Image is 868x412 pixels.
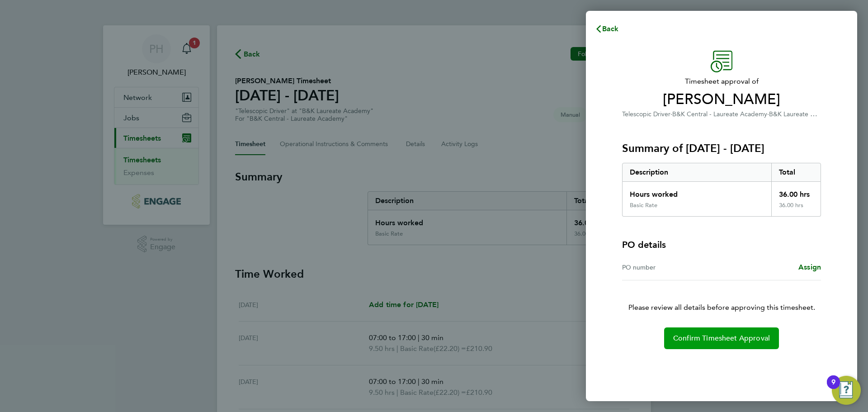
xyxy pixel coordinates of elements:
div: Total [771,163,821,181]
span: Confirm Timesheet Approval [673,334,770,343]
span: Back [602,24,619,33]
span: [PERSON_NAME] [622,90,821,109]
button: Open Resource Center, 9 new notifications [832,376,861,405]
div: 36.00 hrs [771,182,821,202]
div: 36.00 hrs [771,202,821,216]
span: Assign [798,263,821,271]
div: Description [623,163,771,181]
span: B&K Laureate Academy [769,109,837,118]
span: B&K Central - Laureate Academy [672,110,767,118]
div: Hours worked [623,182,771,202]
div: 9 [831,382,835,394]
span: Timesheet approval of [622,76,821,87]
button: Back [586,20,628,38]
h3: Summary of [DATE] - [DATE] [622,141,821,156]
div: PO number [622,262,722,273]
h4: PO details [622,238,666,251]
button: Confirm Timesheet Approval [664,327,779,349]
p: Please review all details before approving this timesheet. [611,280,832,313]
span: · [670,110,672,118]
a: Assign [798,262,821,273]
div: Basic Rate [630,202,657,209]
span: · [767,110,769,118]
span: Telescopic Driver [622,110,670,118]
div: Summary of 25 - 31 Aug 2025 [622,163,821,217]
